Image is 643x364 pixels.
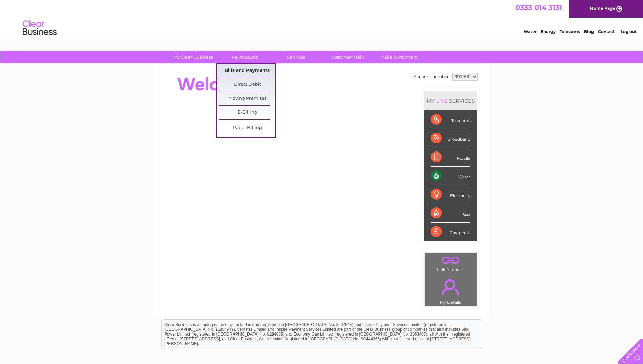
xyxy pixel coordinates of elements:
[219,121,275,135] a: Paper Billing
[515,3,562,12] a: 0333 014 3131
[424,274,477,307] td: My Details
[431,204,470,223] div: Gas
[431,185,470,204] div: Electricity
[431,223,470,241] div: Payments
[541,29,556,34] a: Energy
[435,98,449,104] div: LIVE
[424,252,477,274] td: Link Account
[165,51,221,63] a: My Clear Business
[431,148,470,167] div: Mobile
[217,51,273,63] a: My Account
[431,110,470,129] div: Telecoms
[412,71,450,82] td: Account number
[219,64,275,78] a: Bills and Payments
[371,51,427,63] a: Make A Payment
[431,167,470,185] div: Water
[426,275,475,299] a: .
[560,29,580,34] a: Telecoms
[219,106,275,119] a: E-Billing
[320,51,376,63] a: Customer Help
[584,29,594,34] a: Blog
[524,29,537,34] a: Water
[598,29,615,34] a: Contact
[621,29,637,34] a: Log out
[424,91,477,110] div: MY SERVICES
[426,255,475,266] a: .
[431,129,470,148] div: Broadband
[162,4,482,33] div: Clear Business is a trading name of Verastar Limited (registered in [GEOGRAPHIC_DATA] No. 3667643...
[219,78,275,92] a: Direct Debit
[219,92,275,105] a: Moving Premises
[22,18,57,38] img: logo.png
[268,51,324,63] a: Services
